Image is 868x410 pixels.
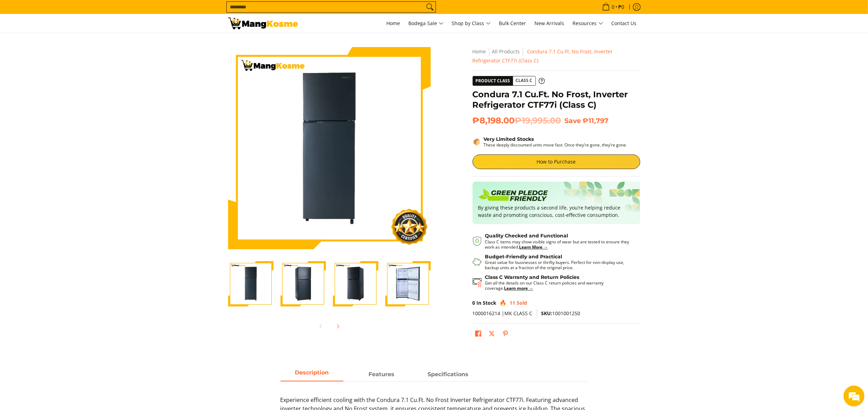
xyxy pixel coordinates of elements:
[280,368,343,381] span: Description
[485,253,562,260] strong: Budget-Friendly and Practical
[484,136,534,142] strong: Very Limited Stocks
[452,19,491,28] span: Shop by Class
[499,20,526,26] span: Bulk Center
[565,116,581,125] span: Save
[608,14,640,33] a: Contact Us
[531,14,568,33] a: New Arrivals
[515,115,561,126] del: ₱19,995.00
[504,285,533,291] a: Learn more →
[485,274,579,280] strong: Class C Warranty and Return Policies
[573,19,603,28] span: Resources
[409,19,444,28] span: Bodega Sale
[487,329,497,341] a: Post on X
[228,17,298,29] img: Condura 7.1 Cu.Ft. No Frost, Inverter Refrigerator CTF77i (Class C) | Mang Kosme
[501,329,510,341] a: Pin on Pinterest
[333,261,378,306] img: Condura 7.1 Cu.Ft. No Frost, Inverter Refrigerator CTF77i (Class C)-3
[473,48,486,55] a: Home
[492,48,520,55] a: All Products
[510,299,516,306] span: 11
[618,5,626,9] span: ₱0
[600,3,627,11] span: •
[612,20,637,26] span: Contact Us
[473,76,513,85] span: Product Class
[473,89,640,110] h1: Condura 7.1 Cu.Ft. No Frost, Inverter Refrigerator CTF77i (Class C)
[611,5,616,9] span: 0
[473,154,640,169] a: How to Purchase
[496,14,530,33] a: Bulk Center
[513,76,535,85] span: Class C
[485,239,633,250] p: Class C items may show visible signs of wear but are tested to ensure they work as intended.
[330,319,345,334] button: Next
[478,187,548,204] img: Badge sustainability green pledge friendly
[517,299,527,306] span: Sold
[535,20,564,26] span: New Arrivals
[369,371,395,378] strong: Features
[383,14,404,33] a: Home
[448,14,494,33] a: Shop by Class
[485,280,633,291] p: Get all the details on our Class C return policies and warranty coverage.
[473,299,475,306] span: 0
[473,115,561,126] span: ₱8,198.00
[473,329,483,341] a: Share on Facebook
[473,310,533,317] span: 1000016214 |MK CLASS C
[228,261,273,306] img: Condura 7.1 Cu.Ft. No Frost, Inverter Refrigerator CTF77i (Class C)-1
[569,14,607,33] a: Resources
[541,310,553,317] span: SKU:
[519,244,548,250] a: Learn More →
[473,47,640,65] nav: Breadcrumbs
[280,261,326,306] img: Condura 7.1 Cu.Ft. No Frost, Inverter Refrigerator CTF77i (Class C)-2
[541,310,581,317] span: 1001001250
[228,47,431,249] img: Condura 7.1 Cu.Ft. No Frost, Inverter Refrigerator CTF77i (Class C)
[473,76,545,86] a: Product Class Class C
[478,204,635,219] p: By giving these products a second life, you’re helping reduce waste and promoting conscious, cost...
[280,368,343,381] a: Description
[387,20,400,26] span: Home
[485,233,568,239] strong: Quality Checked and Functional
[583,116,609,125] span: ₱11,797
[477,299,497,306] span: In Stock
[405,14,447,33] a: Bodega Sale
[484,142,627,147] p: These deeply discounted units move fast. Once they’re gone, they’re gone.
[473,48,613,64] span: Condura 7.1 Cu.Ft. No Frost, Inverter Refrigerator CTF77i (Class C)
[485,260,633,270] p: Great value for businesses or thrifty buyers. Perfect for non-display use, backup units at a frac...
[305,14,640,33] nav: Main Menu
[385,261,431,306] img: Condura 7.1 Cu.Ft. No Frost, Inverter Refrigerator CTF77i (Class C)-4
[428,371,468,378] strong: Specifications
[424,2,436,12] button: Search
[350,368,413,381] a: Description 1
[417,368,480,381] a: Description 2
